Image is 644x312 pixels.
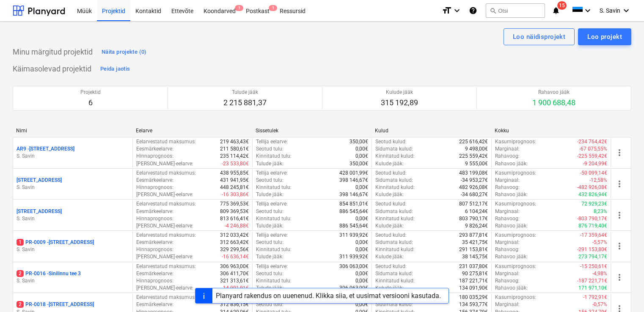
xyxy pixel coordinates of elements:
p: Eesmärkeelarve : [136,239,173,246]
p: 134 091,90€ [459,285,488,292]
p: Seotud kulud : [375,263,407,270]
span: more_vert [614,179,625,189]
p: 225 616,42€ [459,138,488,145]
p: Tulude jääk : [256,191,283,198]
p: Kulude jääk : [375,222,404,230]
p: 291 153,81€ [459,246,488,253]
div: 2PR-0016 -Sinilinnu tee 3S. Savin [17,270,129,285]
p: Rahavoo jääk : [495,253,528,260]
p: Seotud tulu : [256,270,283,277]
p: Rahavoo jääk : [495,191,528,198]
p: 9 498,00€ [465,145,488,153]
p: Eesmärkeelarve : [136,177,173,184]
p: Kulude jääk : [375,253,404,260]
p: Kinnitatud tulu : [256,153,292,160]
p: Seotud tulu : [256,177,283,184]
p: Tulude jääk : [256,222,283,230]
p: Kasumiprognoos : [495,138,536,145]
p: Rahavoog : [495,153,520,160]
p: Hinnaprognoos : [136,246,173,253]
p: Marginaal : [495,239,520,246]
p: 2 215 881,37 [223,98,267,108]
p: 886 545,64€ [339,208,368,215]
p: [PERSON_NAME]-eelarve : [136,222,193,230]
p: Käimasolevad projektid [13,64,91,74]
p: Minu märgitud projektid [13,47,93,57]
p: 306 063,00€ [339,263,368,270]
p: Kinnitatud kulud : [375,246,415,253]
p: Tellija eelarve : [256,263,288,270]
p: 0,00€ [355,215,368,222]
p: 306 063,00€ [339,285,368,292]
p: Rahavoo jääk : [495,285,528,292]
p: Marginaal : [495,301,520,308]
p: Eelarvestatud maksumus : [136,138,196,145]
button: Loo projekt [578,28,631,45]
p: -17 359,64€ [580,232,607,239]
p: 398 146,67€ [339,177,368,184]
p: AR9 - [STREET_ADDRESS] [17,145,74,153]
p: Sidumata kulud : [375,301,413,308]
p: S. Savin [17,184,129,191]
span: 15 [557,1,567,10]
p: Tulude jääk [223,89,267,96]
p: -12,58% [589,177,607,184]
p: Seotud tulu : [256,145,283,153]
p: Tulude jääk : [256,160,283,167]
p: Seotud tulu : [256,239,283,246]
p: 9 555,00€ [465,160,488,167]
p: 0,00€ [355,301,368,308]
p: 329 299,56€ [220,246,249,253]
p: Seotud kulud : [375,138,407,145]
p: -14 901,91€ [222,285,249,292]
p: 171 971,10€ [578,285,607,292]
p: Eelarvestatud maksumus : [136,263,196,270]
p: 483 199,08€ [459,170,488,177]
div: [STREET_ADDRESS]S. Savin [17,177,129,191]
p: Sidumata kulud : [375,145,413,153]
p: Kasumiprognoos : [495,263,536,270]
p: 90 275,81€ [462,270,488,277]
p: Kasumiprognoos : [495,170,536,177]
p: Kinnitatud kulud : [375,184,415,191]
p: -234 764,42€ [577,138,607,145]
div: Kulud [375,128,488,134]
p: Eesmärkeelarve : [136,301,173,308]
p: Kinnitatud kulud : [375,153,415,160]
p: Eelarvestatud maksumus : [136,232,196,239]
p: -0,57% [592,301,607,308]
p: Seotud kulud : [375,200,407,208]
i: Abikeskus [469,5,477,16]
p: Rahavoog : [495,277,520,285]
p: Eesmärkeelarve : [136,270,173,277]
p: 6 [80,98,101,108]
p: Kinnitatud kulud : [375,215,415,222]
p: Eesmärkeelarve : [136,145,173,153]
div: Eelarve [136,128,249,134]
div: Peida jaotis [100,64,130,74]
div: Nimi [16,128,129,134]
p: 312 033,42€ [220,232,249,239]
p: Seotud tulu : [256,208,283,215]
p: Kinnitatud tulu : [256,277,292,285]
p: Tulude jääk : [256,253,283,260]
p: Kasumiprognoos : [495,200,536,208]
div: AR9 -[STREET_ADDRESS]S. Savin [17,145,129,160]
p: Kinnitatud tulu : [256,246,292,253]
p: 0,00€ [355,145,368,153]
p: -34 953,27€ [461,177,488,184]
p: 6 104,24€ [465,208,488,215]
div: Planyard rakendus on uuenenud. Klikka siia, et uusimat versiooni kasutada. [216,292,441,300]
p: Rahavoo jääk [532,89,575,96]
p: 0,00€ [355,153,368,160]
p: 876 719,40€ [578,222,607,230]
p: -482 926,08€ [577,184,607,191]
div: [STREET_ADDRESS]S. Savin [17,208,129,222]
p: 482 926,08€ [459,184,488,191]
p: Sidumata kulud : [375,270,413,277]
span: 2 [17,301,24,308]
p: 306 411,70€ [220,270,249,277]
p: 448 245,81€ [220,184,249,191]
p: Tellija eelarve : [256,200,288,208]
button: Peida jaotis [98,62,132,76]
